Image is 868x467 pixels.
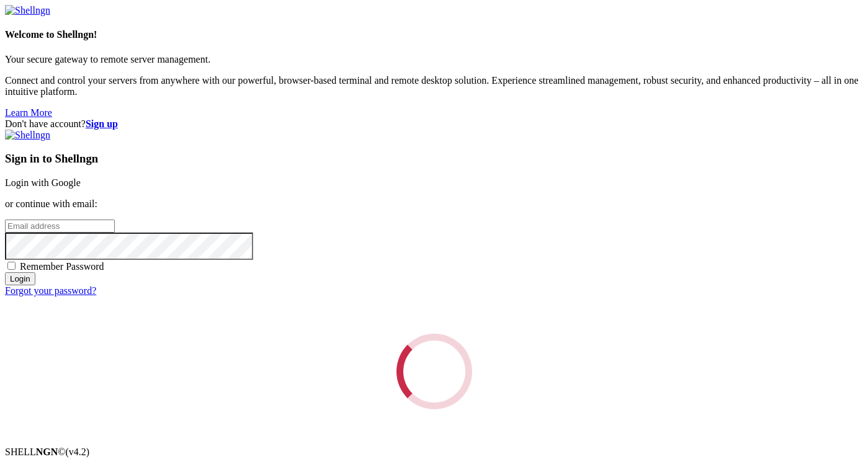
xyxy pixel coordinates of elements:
[5,29,863,40] h4: Welcome to Shellngn!
[86,118,118,129] a: Sign up
[5,152,863,166] h3: Sign in to Shellngn
[5,107,52,118] a: Learn More
[5,54,863,65] p: Your secure gateway to remote server management.
[5,5,50,16] img: Shellngn
[5,118,863,130] div: Don't have account?
[36,447,58,457] b: NGN
[5,75,863,97] p: Connect and control your servers from anywhere with our powerful, browser-based terminal and remo...
[5,220,115,233] input: Email address
[390,327,478,416] div: Loading...
[5,177,81,188] a: Login with Google
[5,130,50,141] img: Shellngn
[5,285,96,296] a: Forgot your password?
[20,261,104,272] span: Remember Password
[7,262,16,270] input: Remember Password
[66,447,90,457] span: 4.2.0
[5,447,89,457] span: SHELL ©
[5,198,863,210] p: or continue with email:
[5,272,35,285] input: Login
